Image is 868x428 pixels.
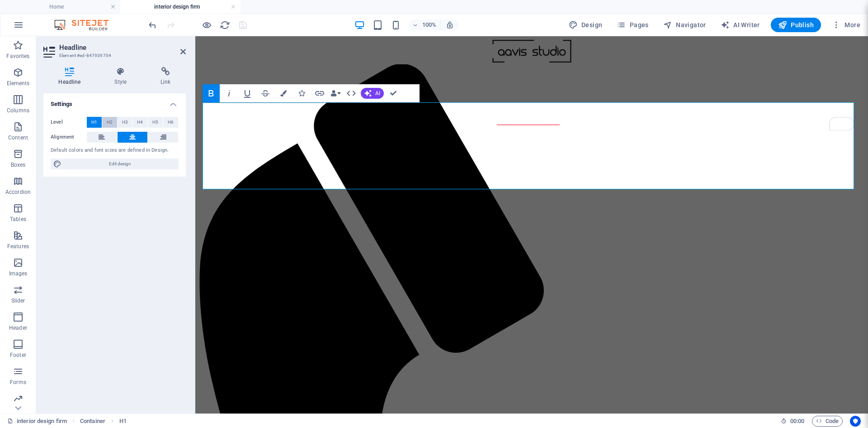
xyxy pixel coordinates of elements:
a: Click to cancel selection. Double-click to open Pages [7,416,67,427]
button: Italic (Ctrl+I) [221,84,238,102]
p: Boxes [11,161,26,168]
button: Publish [771,18,821,32]
i: Reload page [220,20,230,30]
span: AI Writer [721,20,760,29]
p: Forms [10,379,26,386]
span: Navigator [663,20,706,29]
span: H6 [168,117,174,128]
button: More [828,18,864,32]
h4: interior design firm [120,2,241,12]
p: Images [9,270,28,277]
i: Undo: Change pages (Ctrl+Z) [147,20,158,30]
label: Alignment [51,132,87,143]
span: Click to select. Double-click to edit [80,416,105,427]
p: Slider [11,297,25,304]
p: Content [8,134,28,141]
button: Code [812,416,843,427]
span: Pages [617,20,648,29]
span: Edit design [64,159,176,169]
h4: Link [146,67,186,86]
p: Features [7,243,29,250]
span: H5 [152,117,158,128]
p: Accordion [5,188,31,196]
button: H6 [163,117,178,128]
h4: Style [99,67,146,86]
p: Elements [7,80,30,87]
span: Click to select. Double-click to edit [119,416,127,427]
button: AI Writer [717,18,764,32]
button: Edit design [51,159,179,169]
button: Design [565,18,606,32]
span: H4 [137,117,143,128]
span: : [797,418,798,424]
div: Default colors and font sizes are defined in Design. [51,147,179,154]
span: H1 [91,117,97,128]
span: More [832,20,860,29]
h4: Headline [43,67,99,86]
span: Code [816,416,839,427]
img: Editor Logo [52,19,120,30]
button: H3 [118,117,132,128]
span: H2 [107,117,113,128]
button: Strikethrough [257,84,274,102]
h6: Session time [781,416,805,427]
nav: breadcrumb [80,416,127,427]
button: Underline (Ctrl+U) [239,84,256,102]
span: Publish [778,20,814,29]
h4: Settings [43,93,186,110]
button: Bold (Ctrl+B) [203,84,220,102]
button: AI [361,88,384,99]
span: H3 [122,117,128,128]
h3: Element #ed-847939704 [59,52,168,60]
button: Confirm (Ctrl+⏎) [385,84,402,102]
iframe: To enrich screen reader interactions, please activate Accessibility in Grammarly extension settings [195,36,868,414]
span: Design [569,20,603,29]
button: reload [219,19,230,30]
h2: Headline [59,43,186,52]
h6: 100% [422,19,437,30]
p: Tables [10,216,26,223]
button: Click here to leave preview mode and continue editing [201,19,212,30]
button: H4 [133,117,148,128]
button: undo [147,19,158,30]
p: Favorites [6,53,29,60]
label: Level [51,117,87,128]
button: Colors [275,84,292,102]
button: Link [311,84,328,102]
button: H2 [102,117,117,128]
button: Navigator [660,18,710,32]
p: Header [9,324,27,332]
button: Pages [613,18,652,32]
div: Design (Ctrl+Alt+Y) [565,18,606,32]
p: Footer [10,351,26,359]
button: 100% [409,19,441,30]
button: H5 [148,117,163,128]
button: Data Bindings [329,84,342,102]
button: HTML [343,84,360,102]
i: On resize automatically adjust zoom level to fit chosen device. [446,21,454,29]
span: AI [375,91,380,96]
p: Columns [7,107,29,114]
span: 00 00 [790,416,804,427]
button: Icons [293,84,310,102]
button: H1 [87,117,102,128]
button: Usercentrics [850,416,861,427]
